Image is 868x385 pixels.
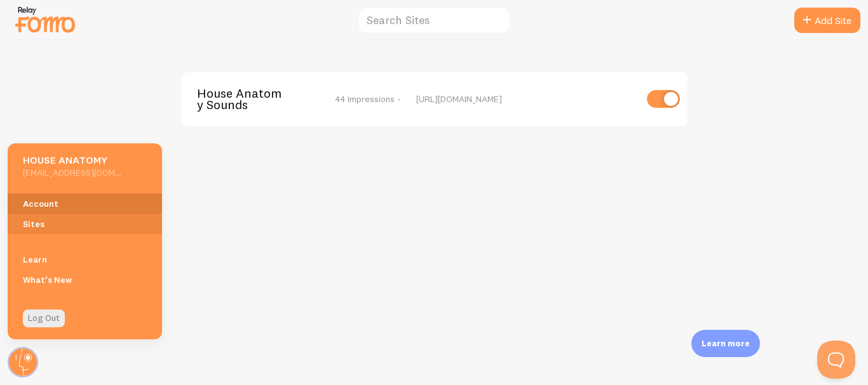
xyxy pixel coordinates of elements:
a: Sites [8,214,162,234]
a: Log Out [23,310,65,327]
iframe: Help Scout Beacon - Open [817,341,855,379]
div: [URL][DOMAIN_NAME] [416,93,635,105]
a: What's New [8,270,162,290]
h5: [EMAIL_ADDRESS][DOMAIN_NAME] [23,167,121,178]
a: Account [8,193,162,214]
span: House Anatomy Sounds [197,88,299,111]
img: fomo-relay-logo-orange.svg [13,3,77,36]
h5: HOUSE ANATOMY [23,153,121,167]
a: Learn [8,249,162,270]
p: Learn more [702,337,750,349]
div: Learn more [691,330,760,357]
span: 44 Impressions - [335,93,401,105]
